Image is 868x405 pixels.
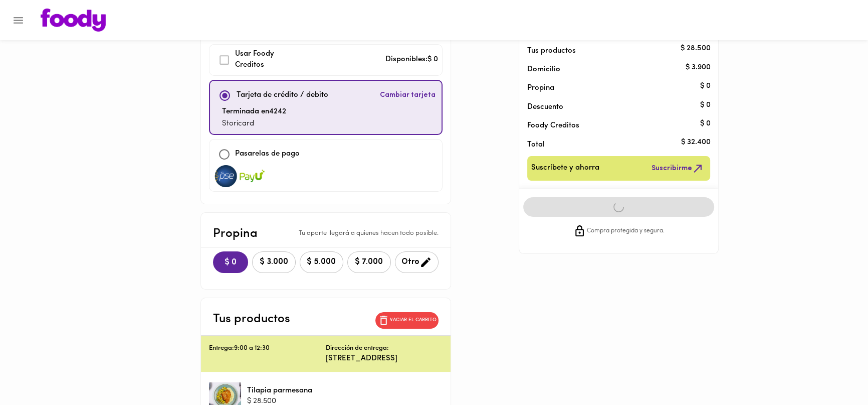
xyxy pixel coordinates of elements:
span: $ 0 [221,258,240,267]
p: Propina [213,225,258,243]
p: [STREET_ADDRESS] [326,353,443,364]
p: Vaciar el carrito [390,317,437,324]
button: $ 0 [213,251,248,273]
button: $ 3.000 [252,251,296,273]
p: Tilapia parmesana [247,385,312,396]
p: Dirección de entrega: [326,344,389,353]
p: $ 0 [700,81,710,91]
p: Disponibles: $ 0 [385,54,438,66]
button: Menu [6,8,31,33]
span: Compra protegida y segura. [587,226,665,236]
span: Otro [401,256,432,268]
button: $ 5.000 [300,251,343,273]
iframe: Messagebird Livechat Widget [810,347,858,395]
img: logo.png [41,9,106,32]
p: Usar Foody Creditos [235,49,303,71]
p: Domicilio [527,64,560,75]
p: $ 0 [700,118,710,129]
p: Tus productos [213,310,290,328]
p: $ 28.500 [680,44,710,54]
p: Foody Creditos [527,120,695,131]
p: Tus productos [527,46,695,56]
p: Entrega: 9:00 a 12:30 [209,344,326,353]
img: visa [213,165,239,187]
p: Descuento [527,102,563,112]
button: Otro [395,251,439,273]
p: Total [527,140,695,150]
span: $ 7.000 [354,257,384,267]
button: Suscribirme [649,160,706,177]
span: Suscribirme [651,162,704,175]
p: Tarjeta de crédito / debito [237,90,328,101]
button: Cambiar tarjeta [378,85,438,106]
p: Pasarelas de pago [235,149,300,160]
button: Vaciar el carrito [375,312,439,329]
span: $ 5.000 [306,257,337,267]
p: $ 32.400 [681,138,710,148]
span: Cambiar tarjeta [380,90,436,100]
span: Suscríbete y ahorra [531,162,599,175]
span: $ 3.000 [259,257,289,267]
p: Tu aporte llegará a quienes hacen todo posible. [299,229,439,238]
p: Propina [527,83,695,93]
button: $ 7.000 [347,251,391,273]
p: $ 3.900 [685,62,710,73]
img: visa [240,165,265,187]
p: Storicard [222,118,286,130]
p: Terminada en 4242 [222,106,286,118]
p: $ 0 [700,100,710,110]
